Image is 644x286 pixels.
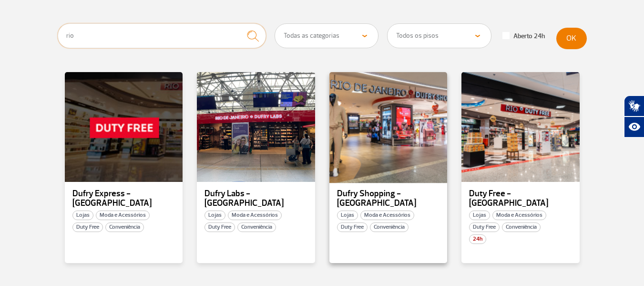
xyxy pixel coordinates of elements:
[492,211,546,220] span: Moda e Acessórios
[72,211,93,220] span: Lojas
[204,189,307,208] p: Dufry Labs - [GEOGRAPHIC_DATA]
[237,222,276,232] span: Conveniência
[502,32,545,41] label: Aberto 24h
[337,222,368,232] span: Duty Free
[370,222,409,232] span: Conveniência
[469,189,572,208] p: Duty Free - [GEOGRAPHIC_DATA]
[96,211,150,220] span: Moda e Acessórios
[204,211,225,220] span: Lojas
[337,189,440,208] p: Dufry Shopping - [GEOGRAPHIC_DATA]
[72,222,103,232] span: Duty Free
[469,211,490,220] span: Lojas
[502,222,541,232] span: Conveniência
[58,23,266,48] input: Digite o que procura
[360,211,414,220] span: Moda e Acessórios
[228,211,282,220] span: Moda e Acessórios
[624,117,644,138] button: Abrir recursos assistivos.
[624,95,644,117] button: Abrir tradutor de língua de sinais.
[337,211,358,220] span: Lojas
[469,222,500,232] span: Duty Free
[469,234,486,244] span: 24h
[72,189,175,208] p: Dufry Express - [GEOGRAPHIC_DATA]
[624,95,644,138] div: Plugin de acessibilidade da Hand Talk.
[556,28,587,49] button: OK
[105,222,144,232] span: Conveniência
[204,222,235,232] span: Duty Free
